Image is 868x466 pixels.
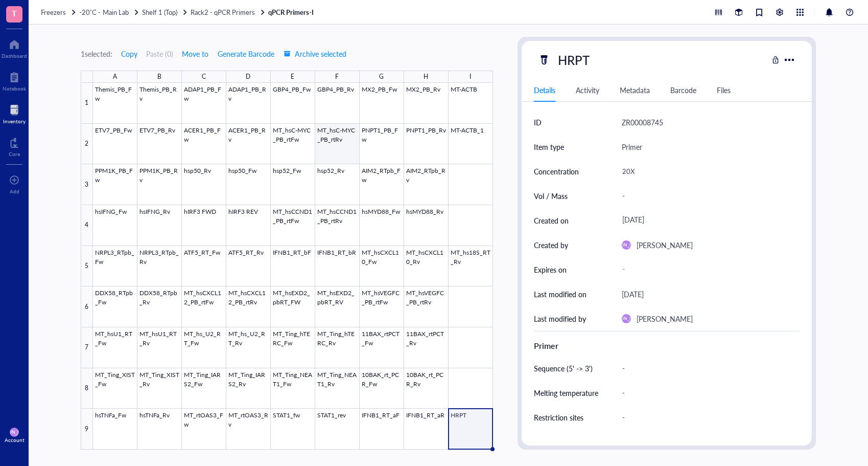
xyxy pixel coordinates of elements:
div: Expires on [534,264,567,275]
button: Paste (0) [146,46,173,62]
a: Dashboard [2,36,27,59]
span: Move to [182,50,208,58]
a: Core [9,135,20,157]
div: Notebook [3,85,26,92]
a: Freezers [41,8,77,17]
span: T [12,7,17,19]
div: 9 [81,409,93,450]
a: -20˚C - Main Lab [79,8,140,17]
span: Shelf 1 (Top) [142,7,177,17]
span: Freezers [41,7,66,17]
div: 7 [81,327,93,368]
div: C [202,71,206,83]
button: Copy [121,46,138,62]
div: Files [717,84,731,96]
a: Inventory [3,102,26,124]
div: Details [534,84,555,96]
div: Core [9,151,20,157]
a: qPCR Primers-I [268,8,316,17]
button: Archive selected [283,46,347,62]
div: 6 [81,286,93,327]
div: Dashboard [2,53,27,59]
span: -20˚C - Main Lab [79,7,129,17]
div: HRPT [553,49,594,71]
div: Restriction sites [534,412,583,423]
div: 5 [81,246,93,287]
div: Item type [534,141,564,152]
button: Generate Barcode [217,46,275,62]
div: D [246,71,250,83]
div: Modification [534,436,574,448]
div: Created by [534,239,568,251]
span: [PERSON_NAME] [609,316,644,321]
div: Primer [534,340,800,352]
div: 1 [81,83,93,124]
div: - [618,431,795,453]
div: Barcode [670,84,696,96]
div: - [618,407,795,428]
div: Melting temperature [534,387,598,398]
div: Sequence (5' -> 3') [534,363,593,374]
div: A [113,71,117,83]
a: Notebook [3,69,26,92]
span: Rack2 - qPCR Primers [191,7,255,17]
div: [DATE] [622,288,644,300]
div: Account [5,437,25,443]
div: Metadata [620,84,650,96]
div: Inventory [3,118,26,124]
div: - [618,185,795,207]
div: - [618,260,795,279]
div: [PERSON_NAME] [637,313,693,325]
div: ZR00008745 [622,116,663,128]
div: ID [534,117,542,128]
button: Move to [181,46,209,62]
div: 4 [81,205,93,246]
div: - [618,358,795,379]
div: 1 selected: [81,48,112,59]
span: Generate Barcode [218,50,274,58]
div: B [157,71,161,83]
span: [PERSON_NAME] [609,242,644,248]
div: I [470,71,471,83]
div: [DATE] [618,211,795,230]
a: Shelf 1 (Top)Rack2 - qPCR Primers [142,8,266,17]
div: Concentration [534,166,579,177]
div: Vol / Mass [534,190,568,202]
div: 3 [81,164,93,205]
div: Last modified on [534,289,587,300]
span: Copy [121,50,137,58]
div: Primer [622,141,642,153]
span: Archive selected [284,50,346,58]
div: Add [10,188,19,194]
div: 8 [81,368,93,409]
div: - [618,382,795,404]
div: 2 [81,124,93,165]
div: F [335,71,339,83]
div: E [291,71,294,83]
div: 20X [618,161,795,182]
div: Activity [576,84,599,96]
div: [PERSON_NAME] [637,239,693,251]
div: H [424,71,428,83]
div: Last modified by [534,313,586,324]
div: G [379,71,384,83]
div: Created on [534,215,569,226]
